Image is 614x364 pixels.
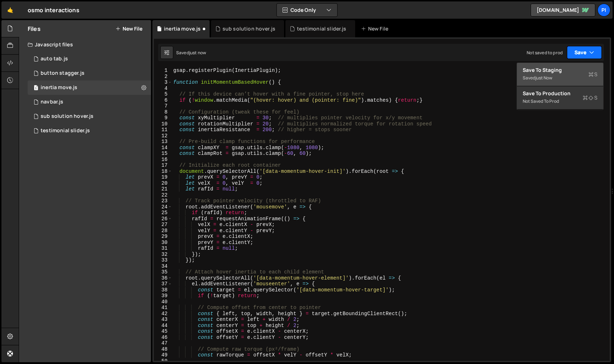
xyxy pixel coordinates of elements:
[41,99,63,105] div: navbar.js
[164,25,201,32] div: inertia move.js
[523,90,597,97] div: Save to Production
[517,86,603,110] button: Save to ProductionS Not saved to prod
[41,128,90,134] div: testimonial slider.js
[154,157,172,163] div: 16
[154,97,172,103] div: 6
[154,192,172,198] div: 22
[41,84,77,91] div: inertia move.js
[154,275,172,281] div: 36
[154,216,172,222] div: 26
[154,293,172,299] div: 39
[517,63,603,86] button: Save to StagingS Savedjust now
[154,151,172,157] div: 15
[154,346,172,353] div: 48
[154,352,172,358] div: 49
[154,121,172,127] div: 10
[531,4,595,17] a: [DOMAIN_NAME]
[535,75,552,81] div: just now
[154,169,172,175] div: 18
[154,74,172,80] div: 2
[154,222,172,228] div: 27
[154,79,172,86] div: 3
[597,4,610,17] a: pi
[28,109,151,124] div: 16399/44750.js
[28,25,41,33] h2: Files
[28,124,151,138] div: 16399/44381.js
[154,317,172,323] div: 43
[41,70,84,77] div: button stagger.js
[154,328,172,335] div: 45
[523,97,597,106] div: Not saved to prod
[583,94,597,101] span: S
[154,145,172,151] div: 14
[154,263,172,269] div: 34
[154,198,172,204] div: 23
[34,86,38,91] span: 1
[223,25,275,32] div: sub solution hover.js
[154,186,172,192] div: 21
[154,127,172,133] div: 11
[154,240,172,246] div: 30
[588,71,597,78] span: S
[154,139,172,145] div: 13
[154,299,172,305] div: 40
[154,335,172,341] div: 46
[361,25,391,32] div: New File
[41,56,68,62] div: auto tab.js
[567,46,602,59] button: Save
[154,210,172,216] div: 25
[154,109,172,115] div: 8
[154,252,172,258] div: 32
[154,234,172,240] div: 29
[28,52,151,66] div: 16399/44410.js
[154,68,172,74] div: 1
[154,281,172,287] div: 37
[297,25,346,32] div: testimonial slider.js
[28,66,151,80] div: 16399/44724.js
[154,115,172,121] div: 9
[154,340,172,346] div: 47
[527,50,563,56] div: Not saved to prod
[154,91,172,97] div: 5
[28,95,151,109] div: 16399/44417.js
[523,66,597,74] div: Save to Staging
[154,311,172,317] div: 42
[277,4,337,17] button: Code Only
[154,287,172,293] div: 38
[189,50,206,56] div: just now
[154,245,172,252] div: 31
[154,162,172,169] div: 17
[176,50,206,56] div: Saved
[28,6,79,14] div: osmo interactions
[154,180,172,186] div: 20
[154,323,172,329] div: 44
[154,305,172,311] div: 41
[154,269,172,275] div: 35
[154,133,172,139] div: 12
[523,74,597,82] div: Saved
[154,86,172,92] div: 4
[154,103,172,109] div: 7
[154,174,172,180] div: 19
[115,26,142,32] button: New File
[154,257,172,263] div: 33
[41,113,93,120] div: sub solution hover.js
[154,204,172,210] div: 24
[19,37,151,52] div: Javascript files
[1,1,19,19] a: 🤙
[154,228,172,234] div: 28
[28,80,151,95] div: 16399/45221.js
